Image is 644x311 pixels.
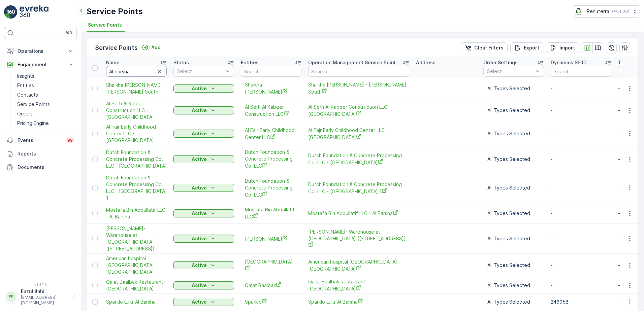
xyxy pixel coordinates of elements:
[245,235,297,242] span: [PERSON_NAME]
[245,127,297,141] span: Al Fajr Early Childhood Center LLC
[106,279,167,292] span: Qalat Baalbak Restaurant-[GEOGRAPHIC_DATA]
[4,134,77,147] a: Events99
[487,156,540,163] p: All Types Selected
[308,258,409,272] span: American hospital [GEOGRAPHIC_DATA] [GEOGRAPHIC_DATA]
[17,101,50,108] p: Service Points
[92,211,98,216] div: Toggle Row Selected
[308,181,409,195] span: Dutch Foundation & Concrete Processing Co. LLC - [GEOGRAPHIC_DATA] 1
[241,59,259,66] p: Entities
[487,85,540,92] p: All Types Selected
[574,8,584,15] img: Screenshot_2024-07-26_at_13.33.01.png
[308,229,409,249] span: [PERSON_NAME]- Warehouse at [GEOGRAPHIC_DATA] ([STREET_ADDRESS])
[92,185,98,191] div: Toggle Row Selected
[487,68,534,75] p: Select
[21,288,69,295] p: Fazul.Ilahi
[92,108,98,113] div: Toggle Row Selected
[308,298,409,305] span: Sparklo Lulu-Al Barsha
[587,8,609,15] p: Renuterra
[173,298,234,306] button: Active
[14,71,77,81] a: Insights
[106,100,167,120] a: Al Serh Al Kabeer Construction LLC - Al Barsha
[547,173,615,203] td: -
[245,81,297,95] span: Shaikha [PERSON_NAME]
[474,44,504,51] p: Clear Filters
[551,59,587,66] p: Dynamics SP ID
[14,100,77,109] a: Service Points
[106,149,167,169] span: Dutch Foundation & Concrete Processing Co. LLC - [GEOGRAPHIC_DATA]
[308,81,409,95] span: Shaikha [PERSON_NAME] - [PERSON_NAME] South
[308,210,409,217] a: Mostafa Bin Abdullatif LLC - Al Barsha
[4,161,77,174] a: Documents
[173,261,234,269] button: Active
[308,152,409,166] a: Dutch Foundation & Concrete Processing Co. LLC - Al Barsha Heights
[106,255,167,275] span: American hospital [GEOGRAPHIC_DATA] [GEOGRAPHIC_DATA]
[192,262,207,269] p: Active
[308,278,409,292] a: Qalat Baalbak Restaurant-Al Barsha
[559,44,575,51] p: Import
[17,110,33,117] p: Orders
[106,82,167,95] span: Shaikha [PERSON_NAME] - [PERSON_NAME] South
[308,104,409,117] span: Al Serh Al Kabeer Construction LLC - [GEOGRAPHIC_DATA]
[487,262,540,269] p: All Types Selected
[308,127,409,141] a: Al Fajr Early Childhood Center LLC - Al Barsha
[106,225,167,252] a: GIORDANO- Warehouse at Al Barsha (Al Quoz 4)
[173,155,234,163] button: Active
[65,30,72,36] p: ⌘B
[14,118,77,128] a: Pricing Engine
[106,174,167,201] a: Dutch Foundation & Concrete Processing Co. LLC - Al Barsha 1
[245,282,297,289] a: Qalat Baalbak
[487,184,540,191] p: All Types Selected
[173,184,234,192] button: Active
[487,107,540,114] p: All Types Selected
[173,281,234,289] button: Active
[139,43,163,51] button: Add
[173,84,234,93] button: Active
[308,81,409,95] a: Shaikha Maryam Thani Juma Al Maktoum - Al Barsha South
[106,207,167,220] a: Mostafa Bin Abdullatif LLC - Al Barsha
[546,42,579,53] button: Import
[106,82,167,95] a: Shaikha Maryam Thani Juma Al Maktoum - Al Barsha South
[483,59,518,66] p: Order Settings
[92,86,98,91] div: Toggle Row Selected
[173,106,234,114] button: Active
[547,145,615,173] td: -
[4,5,18,19] img: logo
[67,138,73,143] p: 99
[308,127,409,141] span: Al Fajr Early Childhood Center LLC - [GEOGRAPHIC_DATA]
[308,66,409,77] input: Search
[14,109,77,118] a: Orders
[547,99,615,122] td: -
[487,210,540,217] p: All Types Selected
[510,42,543,53] button: Export
[612,9,629,14] p: ( +04:00 )
[14,90,77,100] a: Contacts
[245,149,297,169] span: Dutch Foundation & Concrete Processing Co. LLC
[487,130,540,137] p: All Types Selected
[92,131,98,136] div: Toggle Row Selected
[173,130,234,138] button: Active
[245,258,297,272] a: American Hospital
[92,263,98,268] div: Toggle Row Selected
[4,283,77,287] span: v 1.49.3
[106,124,167,144] span: Al Fajr Early Childhood Center LLC - [GEOGRAPHIC_DATA]
[574,5,639,18] button: Renuterra(+04:00)
[106,299,167,305] a: Sparklo Lulu-Al Barsha
[192,85,207,92] p: Active
[106,124,167,144] a: Al Fajr Early Childhood Center LLC - Al Barsha
[245,104,297,117] a: Al Serh Al Kabeer Construction LLC
[192,130,207,137] p: Active
[87,6,143,17] p: Service Points
[14,81,77,90] a: Entities
[245,206,297,220] a: Mostafa Bin Abdullatif LLC
[20,5,49,19] img: logo_light-DOdMpM7g.png
[4,288,77,306] button: FFFazul.Ilahi[EMAIL_ADDRESS][DOMAIN_NAME]
[18,164,74,171] p: Documents
[95,43,138,53] p: Service Points
[547,294,615,310] td: 246958
[18,150,74,157] p: Reports
[17,82,34,89] p: Entities
[308,258,409,272] a: American hospital Dubai Clinic Al Barsha
[21,295,69,306] p: [EMAIL_ADDRESS][DOMAIN_NAME]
